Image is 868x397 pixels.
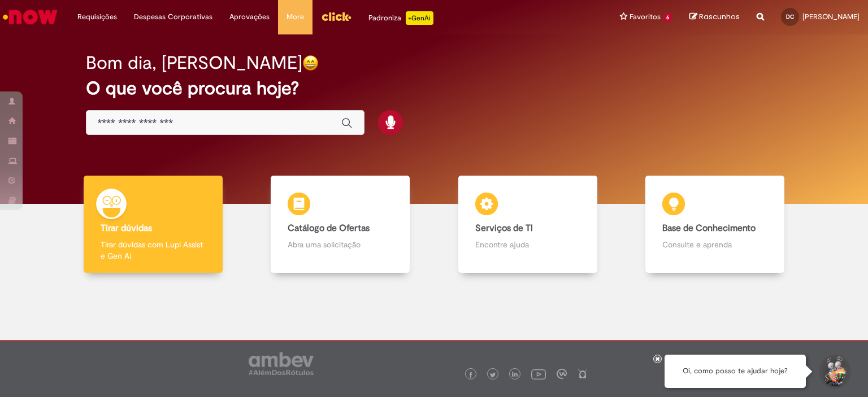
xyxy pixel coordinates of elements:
[490,372,496,378] img: logo_footer_twitter.png
[512,372,518,378] img: logo_footer_linkedin.png
[229,11,270,23] span: Aprovações
[249,352,314,375] img: logo_footer_ambev_rotulo_gray.png
[288,223,370,234] b: Catálogo de Ofertas
[689,12,740,23] a: Rascunhos
[475,223,533,234] b: Serviços de TI
[434,176,622,273] a: Serviços de TI Encontre ajuda
[662,223,756,234] b: Base de Conhecimento
[247,176,435,273] a: Catálogo de Ofertas Abra uma solicitação
[802,12,860,21] span: [PERSON_NAME]
[101,223,152,234] b: Tirar dúvidas
[665,355,806,388] div: Oi, como posso te ajudar hoje?
[578,369,588,379] img: logo_footer_naosei.png
[77,11,117,23] span: Requisições
[134,11,212,23] span: Despesas Corporativas
[368,11,433,25] div: Padroniza
[288,239,393,250] p: Abra uma solicitação
[699,11,740,22] span: Rascunhos
[475,239,580,250] p: Encontre ajuda
[817,355,851,389] button: Iniciar Conversa de Suporte
[101,239,206,261] p: Tirar dúvidas com Lupi Assist e Gen Ai
[557,369,567,379] img: logo_footer_workplace.png
[59,176,247,273] a: Tirar dúvidas Tirar dúvidas com Lupi Assist e Gen Ai
[321,8,351,25] img: click_logo_yellow_360x200.png
[86,53,302,73] h2: Bom dia, [PERSON_NAME]
[622,176,809,273] a: Base de Conhecimento Consulte e aprenda
[531,367,546,381] img: logo_footer_youtube.png
[86,78,783,98] h2: O que você procura hoje?
[302,55,319,71] img: happy-face.png
[786,13,794,20] span: DC
[287,11,304,23] span: More
[468,372,474,378] img: logo_footer_facebook.png
[630,11,661,23] span: Favoritos
[663,13,672,23] span: 6
[662,239,767,250] p: Consulte e aprenda
[406,11,433,25] p: +GenAi
[1,6,59,28] img: ServiceNow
